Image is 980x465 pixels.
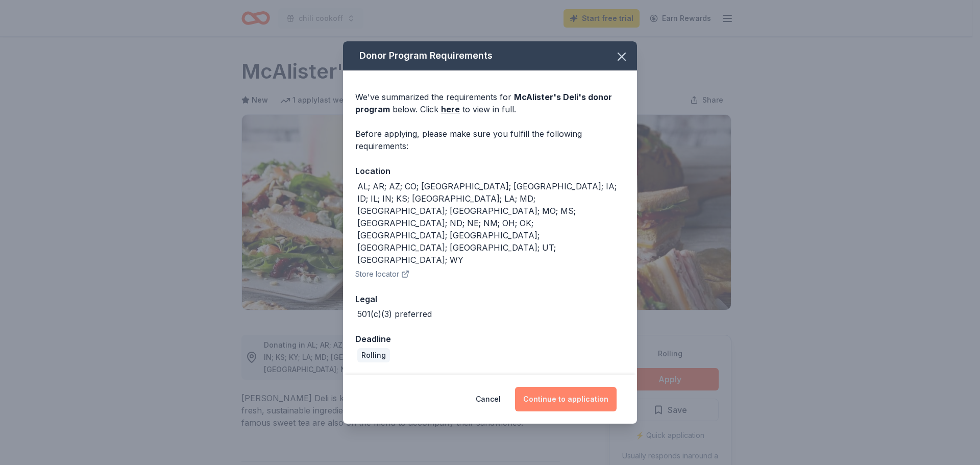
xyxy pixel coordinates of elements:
div: Before applying, please make sure you fulfill the following requirements: [355,128,625,152]
a: here [441,103,460,115]
div: We've summarized the requirements for below. Click to view in full. [355,91,625,115]
div: Location [355,164,625,178]
button: Cancel [476,387,501,411]
div: AL; AR; AZ; CO; [GEOGRAPHIC_DATA]; [GEOGRAPHIC_DATA]; IA; ID; IL; IN; KS; [GEOGRAPHIC_DATA]; LA; ... [357,180,625,266]
div: Donor Program Requirements [343,41,637,70]
div: 501(c)(3) preferred [357,308,432,320]
button: Store locator [355,268,409,280]
button: Continue to application [515,387,617,411]
div: Deadline [355,332,625,346]
div: Rolling [357,348,390,362]
div: Legal [355,292,625,306]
